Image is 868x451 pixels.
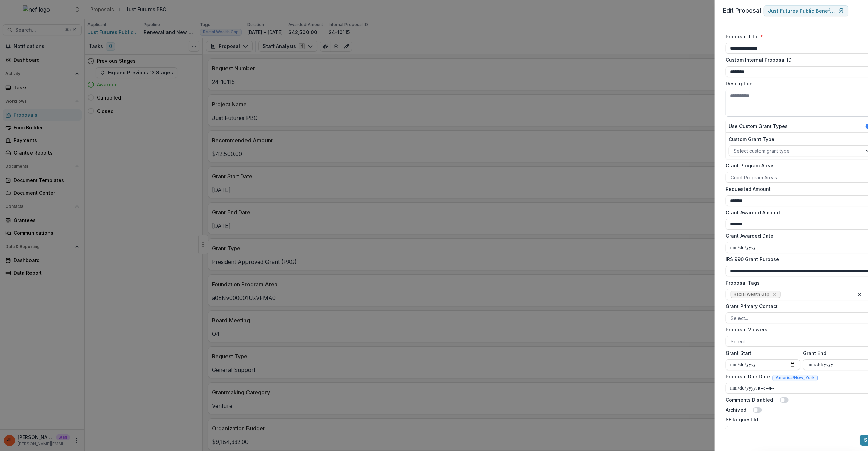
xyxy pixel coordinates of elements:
div: Remove Racial Wealth Gap [771,291,778,298]
label: Proposal Due Date [726,373,770,380]
a: Just Futures Public Benefit Corporation [764,5,848,16]
label: Grant Start [726,349,796,357]
label: Comments Disabled [726,396,773,403]
span: Edit Proposal [723,7,761,14]
label: Use Custom Grant Types [729,123,788,130]
span: America/New_York [776,375,815,380]
label: Archived [726,406,746,413]
p: Just Futures Public Benefit Corporation [768,8,836,14]
span: Racial Wealth Gap [734,292,769,297]
div: Clear selected options [855,290,864,299]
